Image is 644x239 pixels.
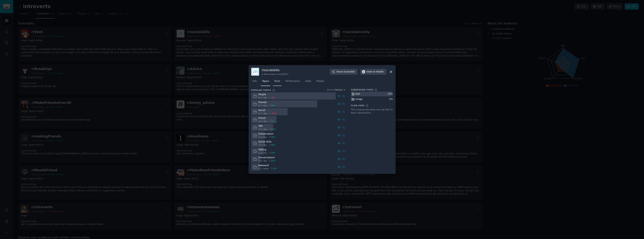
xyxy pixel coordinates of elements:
div: Talking [258,148,275,152]
span: on Reddit [373,70,384,74]
span: 2 % [271,120,274,123]
span: 2.6 / day [258,120,267,123]
h3: r/ socialskills [262,68,288,72]
div: 99 % [388,92,393,96]
span: -25 % [271,112,276,115]
span: 31 % [273,167,277,170]
div: Friends [258,101,275,104]
span: Subreddit [344,70,355,74]
span: 20 % [271,152,275,154]
span: Share [336,70,355,74]
span: 1.3 / day [258,152,267,154]
div: This community does not use flair in their submissions [351,108,393,115]
span: 8.5 / day [258,96,267,99]
button: ShareSubreddit [330,69,357,75]
div: Friend [258,117,274,120]
button: Velocity [335,88,346,91]
span: 1.0 / day [258,159,267,162]
a: Stats [304,78,313,86]
a: Topics [261,78,270,86]
div: 6.3M members since [DATE] [262,73,288,75]
button: Viewon Reddit [360,69,386,75]
a: Posts [273,78,282,86]
a: Performance [284,78,301,86]
span: 0.4 % [271,128,276,130]
span: 51 % [271,159,275,162]
div: Social [258,109,276,112]
div: Social skills [258,140,275,144]
span: 6.2 / week [258,167,269,170]
span: 42 % [271,136,275,138]
span: Stats [305,80,311,83]
span: Posts [274,80,280,83]
span: Info [253,80,257,83]
div: text [355,92,360,96]
a: Info [251,78,258,86]
a: People [315,78,325,86]
span: People [316,80,324,83]
div: People [258,93,275,96]
span: Performance [286,80,300,83]
span: 1.4 / day [258,136,267,138]
span: 24 % [271,104,275,107]
h3: Popular Topics [251,89,271,91]
span: 1.4 / day [258,144,267,146]
div: image [355,98,363,101]
span: 6.7 / day [258,104,267,107]
span: 56 % [271,144,275,146]
div: Conversation [258,132,275,136]
img: socialskills [251,68,259,76]
h3: Submission Types [351,88,373,91]
div: Sort by [327,88,334,91]
span: Velocity [335,88,342,91]
span: 3.7 / day [258,112,267,115]
span: -5 % [271,96,275,99]
div: Talk [258,124,276,128]
div: Awkward [258,164,277,167]
span: Topics [262,80,269,83]
div: 0 % [389,98,393,101]
span: 2.3 / day [258,128,267,130]
h3: Flair Used [351,104,364,107]
span: View [367,70,384,74]
div: Conversations [258,156,275,159]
